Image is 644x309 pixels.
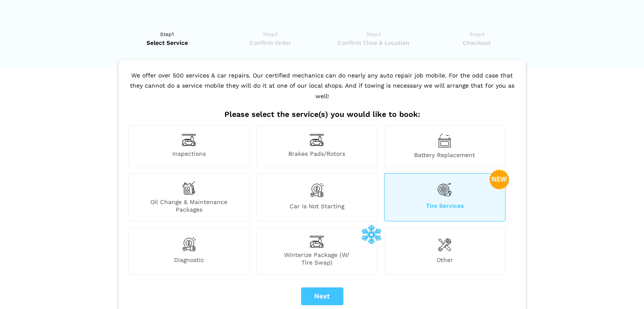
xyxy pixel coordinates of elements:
span: Brakes Pads/Rotors [257,150,377,159]
img: new-badge-2-48.png [489,169,509,190]
span: Battery Replacement [384,151,505,159]
button: Next [301,287,343,305]
span: Confirm Order [221,39,319,47]
a: Step3 [325,30,423,47]
span: Tire Services [384,202,505,213]
h2: Please select the service(s) you would like to book: [126,110,518,119]
span: Car is not starting [257,202,377,213]
span: Checkout [428,39,526,47]
span: Oil Change & Maintenance Packages [129,198,249,213]
span: Select Service [119,39,216,47]
img: winterize-icon_1.png [361,224,381,244]
p: We offer over 500 services & car repairs. Our certified mechanics can do nearly any auto repair j... [126,70,518,110]
a: Step1 [119,30,216,47]
span: Inspections [129,150,249,159]
span: Winterize Package (W/ Tire Swap) [257,251,377,266]
span: Diagnostic [129,256,249,266]
a: Step4 [428,30,526,47]
a: Step2 [221,30,319,47]
span: Confirm Time & Location [325,39,423,47]
span: Other [384,256,505,266]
